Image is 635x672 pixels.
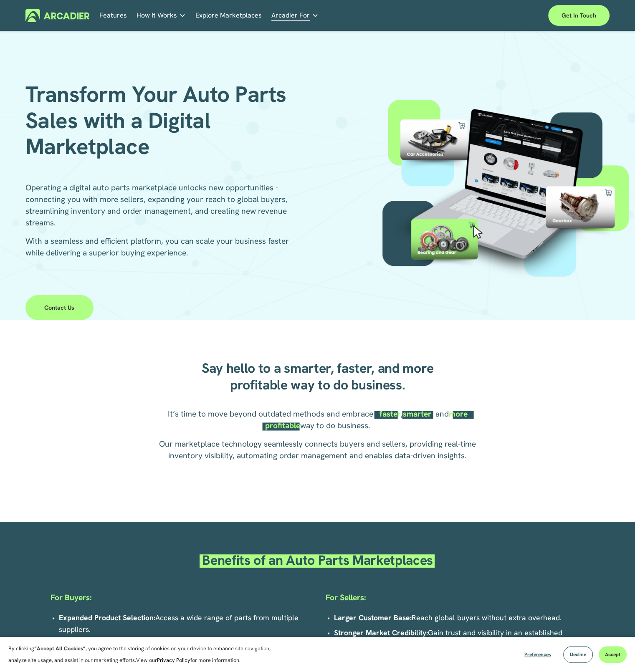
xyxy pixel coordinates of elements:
h1: Transform Your Auto Parts Sales with a Digital Marketplace [25,81,315,159]
a: Features [99,9,127,22]
p: It’s time to move beyond outdated methods and embrace a , , and way to do business. [150,408,484,432]
span: Benefits of an Auto Parts Marketplaces [202,551,433,569]
p: Our marketplace technology seamlessly connects buyers and sellers, providing real-time inventory ... [150,438,484,462]
p: Reach global buyers without extra overhead. [334,612,584,624]
strong: For Sellers: [326,592,366,603]
strong: smarter [403,409,431,419]
strong: Stronger Market Credibility: [334,628,428,637]
p: Access a wide range of parts from multiple suppliers. [59,612,309,635]
a: folder dropdown [137,9,186,22]
a: folder dropdown [271,9,319,22]
strong: “Accept All Cookies” [34,645,86,652]
p: By clicking , you agree to the storing of cookies on your device to enhance site navigation, anal... [8,643,280,666]
span: Arcadier For [271,10,310,21]
p: Operating a digital auto parts marketplace unlocks new opportunities - connecting you with more s... [25,182,290,229]
a: Privacy Policy [157,657,190,664]
span: How It Works [137,10,177,21]
span: Decline [570,651,586,658]
p: With a seamless and efficient platform, you can scale your business faster while delivering a sup... [25,235,290,259]
button: Preferences [518,646,557,663]
iframe: Chat Widget [593,632,635,672]
strong: For Buyers: [51,592,92,603]
p: Gain trust and visibility in an established marketplace. [334,627,584,650]
div: Widżet czatu [593,632,635,672]
img: Arcadier [25,9,89,22]
span: Preferences [524,651,551,658]
strong: faster [379,409,401,419]
a: Contact Us [25,295,94,320]
a: Explore Marketplaces [195,9,262,22]
strong: Larger Customer Base: [334,613,412,622]
strong: Expanded Product Selection: [59,613,155,622]
button: Decline [563,646,593,663]
a: Get in touch [548,5,610,26]
strong: Say hello to a smarter, faster, and more profitable way to do business. [202,359,437,394]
